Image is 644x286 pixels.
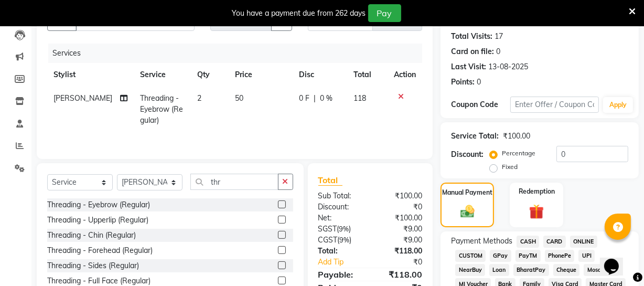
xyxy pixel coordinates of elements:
[318,235,338,245] span: CGST
[524,203,549,221] img: _gift.svg
[451,149,484,160] div: Discount:
[388,63,422,87] th: Action
[456,204,479,220] img: _cash.svg
[310,257,380,268] a: Add Tip
[370,224,430,235] div: ₹9.00
[370,235,430,246] div: ₹9.00
[310,190,370,202] div: Sub Total:
[488,61,528,72] div: 13-08-2025
[380,257,430,268] div: ₹0
[229,63,293,87] th: Price
[368,4,401,22] button: Pay
[299,93,309,104] span: 0 F
[48,44,430,63] div: Services
[553,264,580,276] span: Cheque
[140,93,183,125] span: Threading - Eyebrow (Regular)
[503,131,530,142] div: ₹100.00
[314,93,316,104] span: |
[496,46,500,57] div: 0
[370,213,430,224] div: ₹100.00
[455,250,486,262] span: CUSTOM
[584,264,619,276] span: MosamBee
[235,93,243,103] span: 50
[370,202,430,213] div: ₹0
[451,99,510,110] div: Coupon Code
[502,149,535,158] label: Percentage
[318,224,337,234] span: SGST
[513,264,549,276] span: BharatPay
[293,63,347,87] th: Disc
[451,77,475,88] div: Points:
[310,202,370,213] div: Discount:
[490,250,511,262] span: GPay
[47,230,136,241] div: Threading - Chin (Regular)
[47,245,153,256] div: Threading - Forehead (Regular)
[370,268,430,281] div: ₹118.00
[47,215,148,226] div: Threading - Upperlip (Regular)
[519,187,555,196] label: Redemption
[232,8,366,19] div: You have a payment due from 262 days
[310,268,370,281] div: Payable:
[451,131,499,142] div: Service Total:
[600,244,634,276] iframe: chat widget
[543,236,566,248] span: CARD
[451,31,492,42] div: Total Visits:
[47,260,139,271] div: Threading - Sides (Regular)
[53,93,112,103] span: [PERSON_NAME]
[339,225,349,233] span: 9%
[477,77,481,88] div: 0
[320,93,332,104] span: 0 %
[197,93,201,103] span: 2
[451,46,494,57] div: Card on file:
[451,61,486,72] div: Last Visit:
[570,236,597,248] span: ONLINE
[516,250,541,262] span: PayTM
[353,93,366,103] span: 118
[495,31,503,42] div: 17
[370,246,430,257] div: ₹118.00
[190,174,278,190] input: Search or Scan
[510,97,599,113] input: Enter Offer / Coupon Code
[310,224,370,235] div: ( )
[47,199,150,210] div: Threading - Eyebrow (Regular)
[310,213,370,224] div: Net:
[603,97,633,113] button: Apply
[502,162,518,172] label: Fixed
[545,250,575,262] span: PhonePe
[517,236,539,248] span: CASH
[370,190,430,202] div: ₹100.00
[455,264,485,276] span: NearBuy
[134,63,190,87] th: Service
[318,175,342,186] span: Total
[340,236,350,244] span: 9%
[442,188,492,197] label: Manual Payment
[451,236,512,247] span: Payment Methods
[489,264,509,276] span: Loan
[347,63,388,87] th: Total
[310,246,370,257] div: Total:
[310,235,370,246] div: ( )
[47,63,134,87] th: Stylist
[191,63,229,87] th: Qty
[578,250,595,262] span: UPI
